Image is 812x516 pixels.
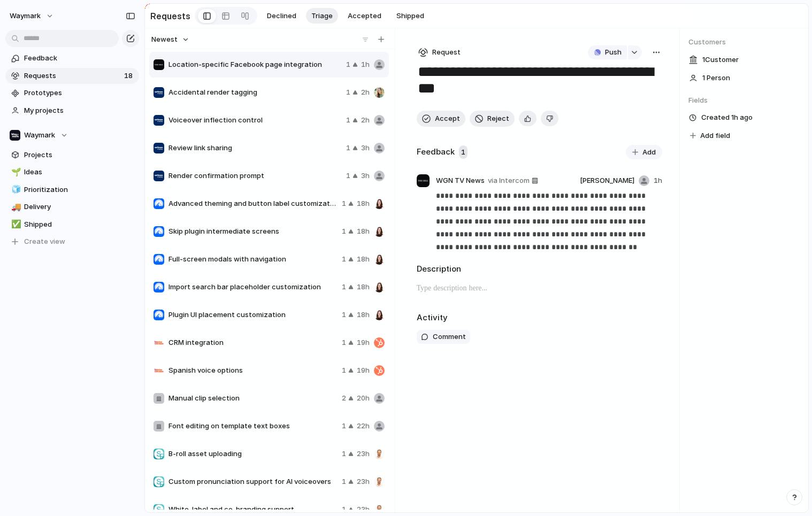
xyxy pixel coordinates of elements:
[5,7,59,25] button: Waymark
[580,175,634,186] span: [PERSON_NAME]
[357,198,370,209] span: 18h
[5,164,139,180] a: 🌱Ideas
[24,130,55,141] span: Waymark
[342,393,346,404] span: 2
[168,115,342,126] span: Voiceover inflection control
[5,182,139,198] a: 🧊Prioritization
[361,87,370,98] span: 2h
[642,147,656,158] span: Add
[488,175,530,186] span: via Intercom
[150,33,191,47] button: Newest
[11,201,19,213] div: 🚚
[10,184,20,195] button: 🧊
[346,87,350,98] span: 1
[5,50,139,66] a: Feedback
[5,147,139,163] a: Projects
[168,254,338,265] span: Full-screen modals with navigation
[357,449,370,459] span: 23h
[417,330,470,344] button: Comment
[124,71,135,81] span: 18
[5,199,139,215] a: 🚚Delivery
[168,59,342,70] span: Location-specific Facebook page integration
[342,337,346,348] span: 1
[417,146,455,158] h2: Feedback
[306,8,338,24] button: Triage
[357,476,370,487] span: 23h
[168,337,338,348] span: CRM integration
[11,166,19,179] div: 🌱
[24,202,135,212] span: Delivery
[342,282,346,292] span: 1
[357,337,370,348] span: 19h
[436,175,485,186] span: WGN TV News
[5,103,139,119] a: My projects
[342,254,346,265] span: 1
[346,143,350,153] span: 1
[24,184,135,195] span: Prioritization
[417,111,465,127] button: Accept
[361,115,370,126] span: 2h
[168,365,338,376] span: Spanish voice options
[5,127,139,143] button: Waymark
[342,198,346,209] span: 1
[432,47,461,58] span: Request
[342,476,346,487] span: 1
[688,129,732,143] button: Add field
[168,87,342,98] span: Accidental render tagging
[5,234,139,250] button: Create view
[346,115,350,126] span: 1
[168,393,338,404] span: Manual clip selection
[10,11,41,21] span: Waymark
[10,167,20,178] button: 🌱
[433,332,466,342] span: Comment
[654,175,662,186] span: 1h
[150,10,190,22] h2: Requests
[346,171,350,181] span: 1
[391,8,430,24] button: Shipped
[151,34,178,45] span: Newest
[417,312,448,324] h2: Activity
[168,226,338,237] span: Skip plugin intermediate screens
[396,11,424,21] span: Shipped
[357,365,370,376] span: 19h
[342,421,346,432] span: 1
[588,45,627,59] button: Push
[267,11,296,21] span: Declined
[486,174,540,187] a: via Intercom
[470,111,515,127] button: Reject
[168,421,338,432] span: Font editing on template text boxes
[605,47,622,58] span: Push
[342,8,387,24] button: Accepted
[417,263,663,275] h2: Description
[168,504,338,515] span: White-label and co-branding support
[24,71,121,81] span: Requests
[361,171,370,181] span: 3h
[342,504,346,515] span: 1
[361,143,370,153] span: 3h
[357,254,370,265] span: 18h
[24,88,135,98] span: Prototypes
[357,310,370,320] span: 18h
[701,112,753,123] span: Created 1h ago
[168,449,338,459] span: B-roll asset uploading
[5,217,139,233] a: ✅Shipped
[5,85,139,101] a: Prototypes
[700,130,730,141] span: Add field
[342,365,346,376] span: 1
[11,183,19,196] div: 🧊
[487,113,509,124] span: Reject
[357,282,370,292] span: 18h
[342,449,346,459] span: 1
[342,310,346,320] span: 1
[24,150,135,160] span: Projects
[5,68,139,84] a: Requests18
[342,226,346,237] span: 1
[702,73,730,83] span: 1 Person
[702,55,739,65] span: 1 Customer
[168,282,338,292] span: Import search bar placeholder customization
[348,11,381,21] span: Accepted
